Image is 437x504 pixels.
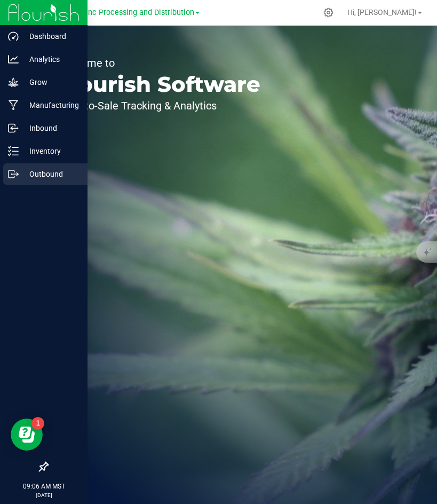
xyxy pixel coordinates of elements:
[19,53,83,66] p: Analytics
[8,54,19,65] inline-svg: Analytics
[8,77,19,88] inline-svg: Grow
[5,482,83,491] p: 09:06 AM MST
[8,123,19,133] inline-svg: Inbound
[31,8,194,17] span: Globe Farmacy Inc Processing and Distribution
[19,122,83,135] p: Inbound
[19,30,83,43] p: Dashboard
[5,491,83,499] p: [DATE]
[58,74,260,95] p: Flourish Software
[8,146,19,156] inline-svg: Inventory
[19,145,83,157] p: Inventory
[58,58,260,68] p: Welcome to
[8,169,19,179] inline-svg: Outbound
[347,8,417,17] span: Hi, [PERSON_NAME]!
[58,100,260,111] p: Seed-to-Sale Tracking & Analytics
[19,168,83,180] p: Outbound
[31,417,44,430] iframe: Resource center unread badge
[322,7,335,18] div: Manage settings
[19,99,83,112] p: Manufacturing
[11,419,43,451] iframe: Resource center
[8,100,19,111] inline-svg: Manufacturing
[8,31,19,42] inline-svg: Dashboard
[19,76,83,89] p: Grow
